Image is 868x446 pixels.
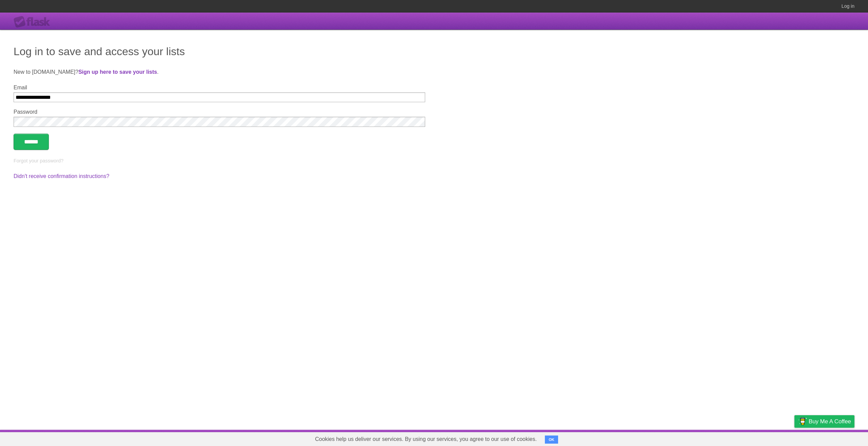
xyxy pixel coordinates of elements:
a: Privacy [786,431,803,444]
a: Developers [727,431,754,444]
h1: Log in to save and access your lists [14,43,854,60]
a: Suggest a feature [812,431,854,444]
div: Flask [14,16,54,28]
img: Buy me a coffee [798,416,807,427]
a: Didn't receive confirmation instructions? [14,173,109,179]
label: Email [14,85,425,91]
span: Cookies help us deliver our services. By using our services, you agree to our use of cookies. [308,432,544,446]
a: Terms [763,431,777,444]
p: New to [DOMAIN_NAME]? . [14,68,854,76]
a: Buy me a coffee [794,415,854,428]
a: Sign up here to save your lists [78,69,157,75]
a: About [704,431,718,444]
a: Forgot your password? [14,158,63,163]
button: OK [545,436,558,444]
span: Buy me a coffee [809,416,851,427]
label: Password [14,109,425,115]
